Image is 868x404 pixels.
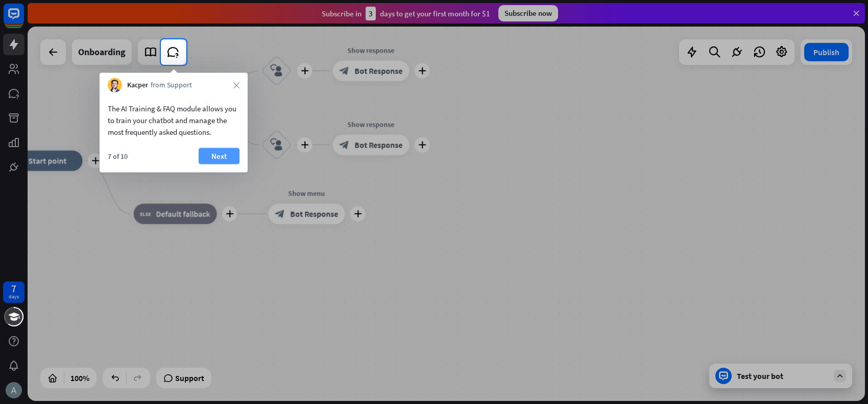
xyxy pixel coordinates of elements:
div: 7 of 10 [108,152,128,161]
div: The AI Training & FAQ module allows you to train your chatbot and manage the most frequently aske... [108,103,239,138]
span: from Support [151,80,192,90]
button: Next [199,148,239,164]
i: close [233,82,239,88]
span: Kacper [127,80,148,90]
